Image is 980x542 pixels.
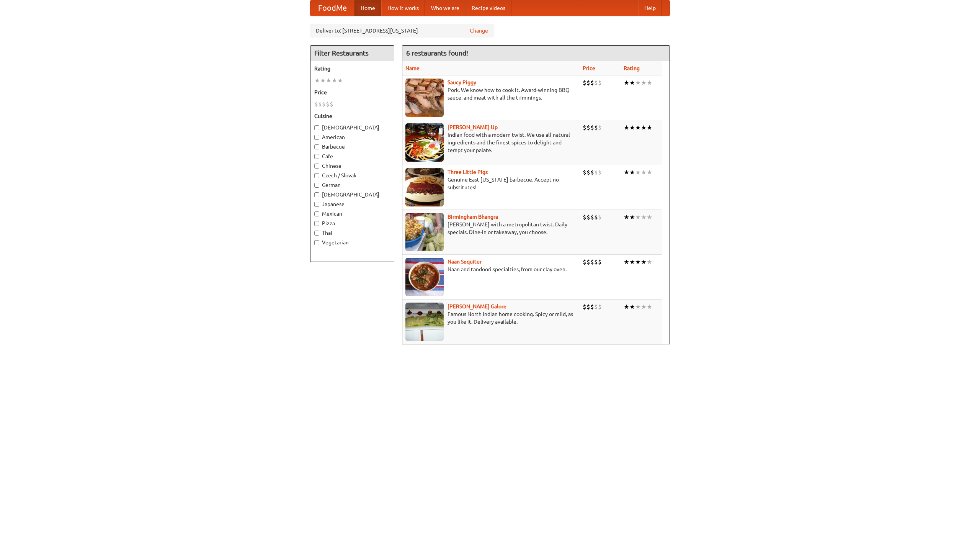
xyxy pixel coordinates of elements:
[590,303,594,311] li: $
[629,123,635,132] li: ★
[635,258,641,266] li: ★
[405,123,444,162] img: curryup.jpg
[470,27,488,34] a: Change
[314,154,319,159] input: Cafe
[314,164,319,169] input: Chinese
[586,79,590,87] li: $
[586,123,590,132] li: $
[598,213,602,221] li: $
[310,0,354,16] a: FoodMe
[624,123,629,132] li: ★
[594,79,598,87] li: $
[583,79,586,87] li: $
[641,123,647,132] li: ★
[405,168,444,206] img: littlepigs.jpg
[638,0,662,16] a: Help
[647,303,652,311] li: ★
[314,100,318,108] li: $
[635,79,641,87] li: ★
[586,213,590,221] li: $
[332,76,337,85] li: ★
[314,191,390,198] label: [DEMOGRAPHIC_DATA]
[635,213,641,221] li: ★
[310,46,394,61] h4: Filter Restaurants
[647,168,652,177] li: ★
[590,168,594,177] li: $
[354,0,381,16] a: Home
[314,181,390,189] label: German
[326,100,330,108] li: $
[586,168,590,177] li: $
[635,123,641,132] li: ★
[314,210,390,218] label: Mexican
[405,79,444,117] img: saucy.jpg
[629,168,635,177] li: ★
[314,144,319,149] input: Barbecue
[314,135,319,140] input: American
[314,65,390,72] h5: Rating
[314,202,319,207] input: Japanese
[314,231,319,236] input: Thai
[448,169,488,175] a: Three Little Pigs
[594,258,598,266] li: $
[448,303,506,309] b: [PERSON_NAME] Galore
[624,79,629,87] li: ★
[330,100,333,108] li: $
[624,213,629,221] li: ★
[337,76,343,85] li: ★
[598,168,602,177] li: $
[314,240,319,245] input: Vegetarian
[465,0,511,16] a: Recipe videos
[405,303,444,341] img: currygalore.jpg
[647,213,652,221] li: ★
[314,173,319,178] input: Czech / Slovak
[314,192,319,197] input: [DEMOGRAPHIC_DATA]
[590,123,594,132] li: $
[594,123,598,132] li: $
[326,76,332,85] li: ★
[320,76,326,85] li: ★
[598,123,602,132] li: $
[405,221,577,236] p: [PERSON_NAME] with a metropolitan twist. Daily specials. Dine-in or takeaway, you choose.
[405,65,420,71] a: Name
[594,168,598,177] li: $
[586,303,590,311] li: $
[405,265,577,273] p: Naan and tandoori specialties, from our clay oven.
[405,86,577,102] p: Pork. We know how to cook it. Award-winning BBQ sauce, and meat with all the trimmings.
[314,200,390,208] label: Japanese
[624,303,629,311] li: ★
[598,303,602,311] li: $
[647,79,652,87] li: ★
[598,79,602,87] li: $
[425,0,465,16] a: Who we are
[314,221,319,226] input: Pizza
[405,310,577,326] p: Famous North Indian home cooking. Spicy or mild, as you like it. Delivery available.
[314,112,390,120] h5: Cuisine
[314,229,390,237] label: Thai
[583,168,586,177] li: $
[635,168,641,177] li: ★
[314,133,390,141] label: American
[594,303,598,311] li: $
[448,214,498,220] b: Birmingham Bhangra
[314,211,319,216] input: Mexican
[448,124,498,130] a: [PERSON_NAME] Up
[629,303,635,311] li: ★
[641,303,647,311] li: ★
[594,213,598,221] li: $
[448,79,476,85] b: Saucy Piggy
[405,213,444,251] img: bhangra.jpg
[314,219,390,227] label: Pizza
[314,124,390,131] label: [DEMOGRAPHIC_DATA]
[598,258,602,266] li: $
[314,239,390,246] label: Vegetarian
[405,131,577,154] p: Indian food with a modern twist. We use all-natural ingredients and the finest spices to delight ...
[381,0,425,16] a: How it works
[583,213,586,221] li: $
[647,123,652,132] li: ★
[314,125,319,130] input: [DEMOGRAPHIC_DATA]
[448,259,482,265] a: Naan Sequitur
[583,123,586,132] li: $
